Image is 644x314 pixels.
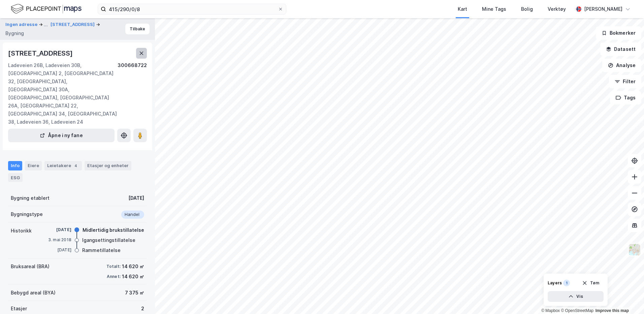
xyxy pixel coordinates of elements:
div: Kart [458,5,467,13]
div: [STREET_ADDRESS] [8,48,74,59]
div: Kontrollprogram for chat [610,282,644,314]
div: ... [44,21,48,29]
div: Mine Tags [482,5,506,13]
div: Igangsettingstillatelse [82,236,135,244]
div: Annet: [107,274,121,279]
button: Tilbake [125,24,150,34]
button: Tags [610,91,641,104]
div: Bygningstype [11,210,43,218]
button: Analyse [602,59,641,72]
div: Rammetillatelse [82,246,121,254]
div: Totalt: [106,264,121,269]
button: [STREET_ADDRESS] [51,21,96,28]
button: Tøm [578,278,604,288]
div: 2 [127,305,144,313]
iframe: Chat Widget [610,282,644,314]
button: Filter [609,75,641,88]
div: 14 620 ㎡ [122,273,144,281]
div: [DATE] [44,227,71,233]
div: 4 [72,162,79,169]
img: Z [628,243,641,256]
div: [PERSON_NAME] [584,5,622,13]
div: Ladeveien 26B, Ladeveien 30B, [GEOGRAPHIC_DATA] 2, [GEOGRAPHIC_DATA] 32, [GEOGRAPHIC_DATA], [GEOG... [8,61,118,126]
div: Bygning etablert [11,194,50,202]
button: Vis [548,291,604,302]
input: Søk på adresse, matrikkel, gårdeiere, leietakere eller personer [106,4,278,14]
div: Verktøy [548,5,566,13]
div: 1 [563,280,570,286]
a: Improve this map [595,308,629,313]
button: Åpne i ny fane [8,129,115,142]
div: Bebygd areal (BYA) [11,289,56,297]
div: Bolig [521,5,533,13]
div: Etasjer og enheter [87,162,129,168]
div: Eiere [25,161,42,170]
a: OpenStreetMap [561,308,593,313]
a: Mapbox [541,308,560,313]
div: Leietakere [44,161,82,170]
div: 3. mai 2018 [44,237,71,243]
div: Bruksareal (BRA) [11,262,50,271]
div: Midlertidig brukstillatelse [83,226,144,234]
button: Ingen adresse [5,21,39,29]
div: Historikk [11,227,32,235]
div: 300668722 [118,61,147,126]
button: Bokmerker [596,26,641,40]
div: 14 620 ㎡ [122,262,144,271]
div: 7 375 ㎡ [125,289,144,297]
div: ESG [8,173,23,182]
div: Info [8,161,22,170]
div: Etasjer [11,305,27,313]
div: [DATE] [44,247,71,253]
img: logo.f888ab2527a4732fd821a326f86c7f29.svg [11,3,82,15]
div: [DATE] [128,194,144,202]
div: Bygning [5,29,24,37]
button: Datasett [600,42,641,56]
div: Layers [548,280,562,286]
